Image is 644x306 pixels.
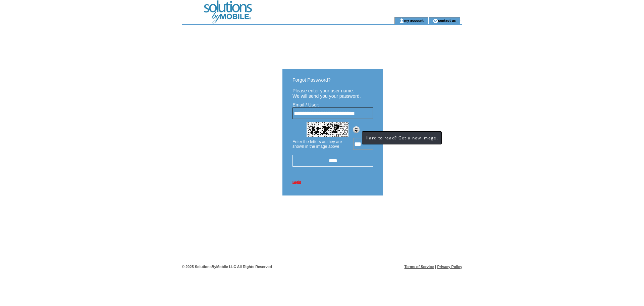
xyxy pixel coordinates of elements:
[435,265,436,269] span: |
[405,265,434,269] a: Terms of Service
[292,139,342,149] span: Enter the letters as they are shown in the image above
[433,18,438,24] img: contact_us_icon.gif
[182,265,272,269] span: © 2025 SolutionsByMobile LLC All Rights Reserved
[399,18,404,24] img: account_icon.gif
[292,77,361,99] span: Forgot Password? Please enter your user name. We will send you your password.
[437,265,462,269] a: Privacy Policy
[366,135,438,141] span: Hard to read? Get a new image.
[404,18,424,23] a: my account
[438,18,456,23] a: contact us
[292,180,301,184] a: Login
[353,126,360,133] img: refresh.png
[292,102,319,107] span: Email / User:
[307,122,348,137] img: Captcha.jpg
